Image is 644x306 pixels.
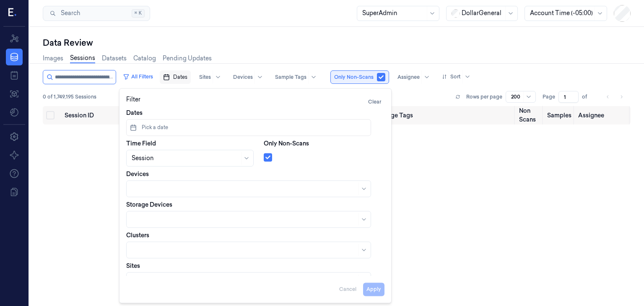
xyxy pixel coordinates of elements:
[43,54,63,63] a: Images
[43,93,96,101] span: 0 of 1,749,195 Sessions
[126,262,140,270] label: Sites
[102,54,127,63] a: Datasets
[126,109,143,117] label: Dates
[160,70,191,84] button: Dates
[126,231,149,239] label: Clusters
[377,106,516,124] th: Image Tags
[70,54,95,63] a: Sessions
[119,70,156,83] button: All Filters
[43,124,631,165] td: No results.
[126,200,172,209] label: Storage Devices
[365,95,384,109] button: Clear
[466,93,502,101] p: Rows per page
[334,73,374,81] span: Only Non-Scans
[173,73,187,81] span: Dates
[61,106,135,124] th: Session ID
[126,119,371,136] button: Pick a date
[516,106,544,124] th: Non Scans
[544,106,575,124] th: Samples
[57,9,80,18] span: Search
[264,139,309,148] label: Only Non-Scans
[163,54,212,63] a: Pending Updates
[575,106,631,124] th: Assignee
[43,37,631,49] div: Data Review
[43,6,150,21] button: Search⌘K
[126,95,384,109] div: Filter
[543,93,555,101] span: Page
[133,54,156,63] a: Catalog
[582,93,595,101] span: of
[126,139,156,148] label: Time Field
[126,170,149,178] label: Devices
[602,91,627,103] nav: pagination
[140,124,168,131] span: Pick a date
[46,111,55,119] button: Select all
